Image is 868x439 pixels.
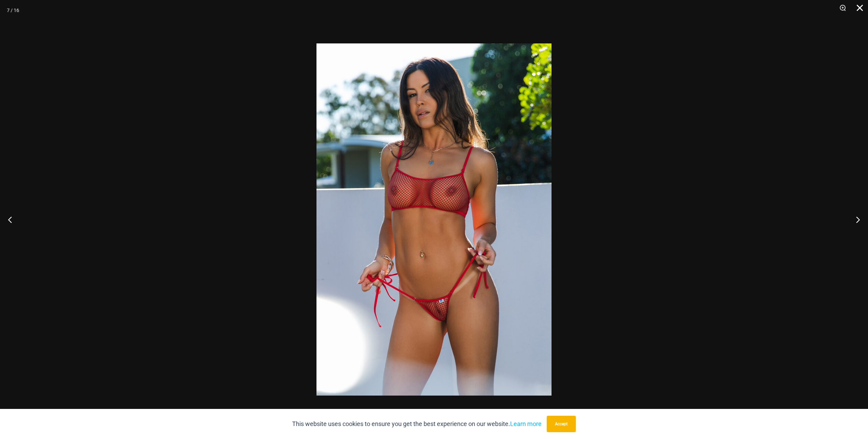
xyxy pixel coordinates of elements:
img: Summer Storm Red 332 Crop Top 449 Thong 02 [316,43,552,396]
div: 7 / 16 [7,5,19,15]
p: This website uses cookies to ensure you get the best experience on our website. [292,419,542,429]
button: Accept [547,416,576,432]
a: Learn more [510,420,542,427]
button: Next [842,202,868,237]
